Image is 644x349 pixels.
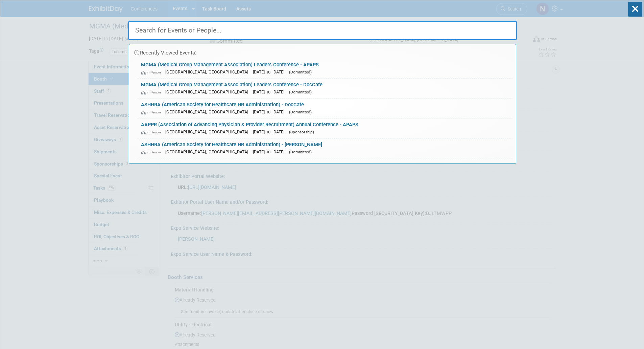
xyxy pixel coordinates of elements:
span: (Committed) [289,110,312,114]
span: [DATE] to [DATE] [253,149,288,154]
span: [DATE] to [DATE] [253,69,288,74]
input: Search for Events or People... [128,21,517,40]
span: (Sponsorship) [289,130,314,134]
span: In-Person [141,110,164,114]
span: [DATE] to [DATE] [253,109,288,114]
a: MGMA (Medical Group Management Association) Leaders Conference - DocCafe In-Person [GEOGRAPHIC_DA... [138,79,512,98]
span: (Committed) [289,90,312,94]
a: AAPPR (Association of Advancing Physician & Provider Recruitment) Annual Conference - APAPS In-Pe... [138,118,512,138]
a: ASHHRA (American Society for Healthcare HR Administration) - [PERSON_NAME] In-Person [GEOGRAPHIC_... [138,138,512,158]
span: (Committed) [289,150,312,154]
a: MGMA (Medical Group Management Association) Leaders Conference - APAPS In-Person [GEOGRAPHIC_DATA... [138,59,512,78]
span: [GEOGRAPHIC_DATA], [GEOGRAPHIC_DATA] [165,129,252,134]
span: In-Person [141,150,164,154]
span: [DATE] to [DATE] [253,129,288,134]
span: In-Person [141,70,164,74]
span: [GEOGRAPHIC_DATA], [GEOGRAPHIC_DATA] [165,69,252,74]
span: In-Person [141,130,164,134]
div: Recently Viewed Events: [133,44,512,59]
span: [GEOGRAPHIC_DATA], [GEOGRAPHIC_DATA] [165,89,252,94]
span: (Committed) [289,70,312,74]
a: ASHHRA (American Society for Healthcare HR Administration) - DocCafe In-Person [GEOGRAPHIC_DATA],... [138,99,512,118]
span: [GEOGRAPHIC_DATA], [GEOGRAPHIC_DATA] [165,149,252,154]
span: [GEOGRAPHIC_DATA], [GEOGRAPHIC_DATA] [165,109,252,114]
span: In-Person [141,90,164,94]
span: [DATE] to [DATE] [253,89,288,94]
